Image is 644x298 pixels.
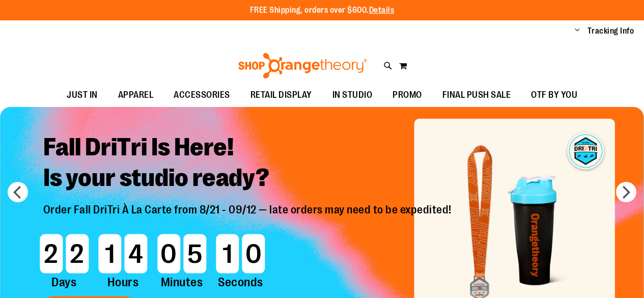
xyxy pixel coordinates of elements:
span: 4 [124,234,147,274]
span: JUST IN [67,84,98,106]
a: ACCESSORIES [163,84,240,107]
span: APPAREL [118,84,154,106]
a: Tracking Info [587,25,634,37]
p: Order Fall DriTri À La Carte from 8/21 - 09/12 — late orders may need to be expedited! [36,203,462,229]
span: PROMO [393,84,422,106]
span: 5 [183,234,206,274]
span: FINAL PUSH SALE [442,84,511,106]
span: RETAIL DISPLAY [250,84,312,106]
a: OTF BY YOU [521,84,587,107]
span: 2 [40,234,63,274]
span: Hours [97,274,149,291]
a: JUST IN [57,84,108,107]
a: FINAL PUSH SALE [432,84,521,107]
a: IN STUDIO [322,84,383,107]
a: APPAREL [108,84,164,107]
span: OTF BY YOU [531,84,577,106]
img: Shop Orangetheory [237,53,369,78]
span: 0 [242,234,265,274]
span: Seconds [214,274,266,291]
a: PROMO [382,84,432,107]
span: 1 [216,234,239,274]
a: RETAIL DISPLAY [240,84,322,107]
a: Details [369,6,395,15]
span: 1 [98,234,121,274]
p: FREE Shipping, orders over $600. [250,5,395,16]
button: Account menu [575,26,580,36]
span: Days [38,274,90,291]
button: prev [8,182,28,202]
span: Minutes [156,274,208,291]
span: ACCESSORIES [174,84,230,106]
span: 2 [66,234,89,274]
span: IN STUDIO [332,84,373,106]
h2: Fall DriTri Is Here! Is your studio ready? [36,124,462,203]
span: 0 [157,234,180,274]
button: next [616,182,636,202]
